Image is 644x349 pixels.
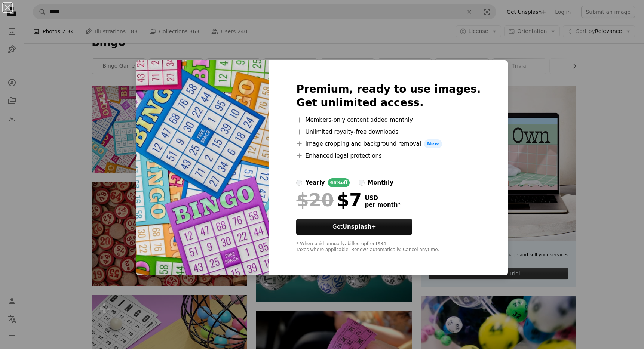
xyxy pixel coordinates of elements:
div: * When paid annually, billed upfront $84 Taxes where applicable. Renews automatically. Cancel any... [296,241,481,253]
img: premium_photo-1717810866948-5f975ec7fa36 [136,60,269,275]
span: New [424,139,442,148]
span: per month * [365,201,401,208]
button: GetUnsplash+ [296,219,412,235]
li: Members-only content added monthly [296,115,481,124]
span: $20 [296,190,334,210]
input: yearly65%off [296,180,302,186]
div: $7 [296,190,362,210]
span: USD [365,195,401,201]
li: Unlimited royalty-free downloads [296,127,481,136]
h2: Premium, ready to use images. Get unlimited access. [296,83,481,109]
li: Enhanced legal protections [296,151,481,160]
strong: Unsplash+ [343,223,376,230]
input: monthly [359,180,365,186]
li: Image cropping and background removal [296,139,481,148]
div: 65% off [328,178,350,187]
div: monthly [368,178,393,187]
div: yearly [305,178,325,187]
